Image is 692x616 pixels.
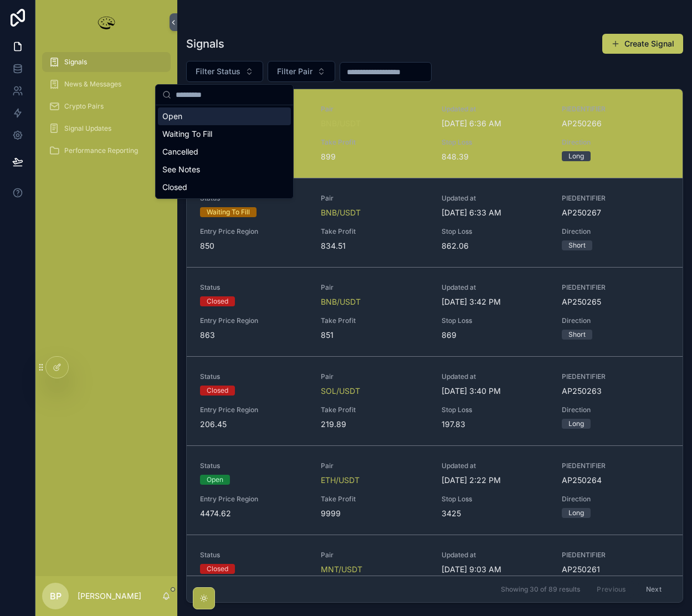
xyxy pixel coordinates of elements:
[321,405,428,414] span: Take Profit
[442,194,549,203] span: Updated at
[78,591,141,602] p: [PERSON_NAME]
[321,475,360,486] a: ETH/USDT
[321,564,362,575] a: MNT/USDT
[442,316,549,325] span: Stop Loss
[321,330,428,341] span: 851
[562,296,669,307] span: AP250265
[207,296,228,306] div: Closed
[50,589,61,603] span: BP
[200,508,307,519] span: 4474.62
[321,240,428,251] span: 834.51
[321,138,428,147] span: Take Profit
[442,508,549,519] span: 3425
[200,330,307,341] span: 863
[186,36,224,52] h1: Signals
[562,372,669,381] span: PIEDENTIFIER
[207,564,228,574] div: Closed
[442,105,549,114] span: Updated at
[562,316,669,325] span: Direction
[562,283,669,292] span: PIEDENTIFIER
[200,316,307,325] span: Entry Price Region
[321,151,428,162] span: 899
[158,161,291,178] div: See Notes
[442,419,549,430] span: 197.83
[442,551,549,559] span: Updated at
[442,386,549,397] span: [DATE] 3:40 PM
[207,386,228,396] div: Closed
[277,66,312,77] span: Filter Pair
[42,52,171,72] a: Signals
[187,445,683,535] a: StatusOpenPairETH/USDTUpdated at[DATE] 2:22 PMPIEDENTIFIERAP250264Entry Price Region4474.62Take P...
[442,151,549,162] span: 848.39
[64,80,121,89] span: News & Messages
[200,283,307,292] span: Status
[64,102,104,111] span: Crypto Pairs
[321,118,361,129] a: BNB/USDT
[200,461,307,470] span: Status
[501,585,580,594] span: Showing 30 of 89 results
[95,13,117,31] img: App logo
[321,461,428,470] span: Pair
[207,207,250,217] div: Waiting To Fill
[158,143,291,161] div: Cancelled
[187,356,683,445] a: StatusClosedPairSOL/USDTUpdated at[DATE] 3:40 PMPIEDENTIFIERAP250263Entry Price Region206.45Take ...
[321,207,361,218] a: BNB/USDT
[442,138,549,147] span: Stop Loss
[321,194,428,203] span: Pair
[321,386,360,397] a: SOL/USDT
[442,330,549,341] span: 869
[156,105,293,198] div: Suggestions
[562,461,669,470] span: PIEDENTIFIER
[562,105,669,114] span: PIEDENTIFIER
[442,227,549,236] span: Stop Loss
[35,44,177,175] div: scrollable content
[562,475,669,486] span: AP250264
[268,61,335,82] button: Select Button
[442,372,549,381] span: Updated at
[562,118,669,129] span: AP250266
[200,227,307,236] span: Entry Price Region
[568,330,586,340] div: Short
[562,495,669,504] span: Direction
[442,296,549,307] span: [DATE] 3:42 PM
[442,495,549,504] span: Stop Loss
[321,372,428,381] span: Pair
[562,386,669,397] span: AP250263
[562,194,669,203] span: PIEDENTIFIER
[321,296,361,307] a: BNB/USDT
[64,146,138,155] span: Performance Reporting
[321,495,428,504] span: Take Profit
[321,419,428,430] span: 219.89
[442,118,549,129] span: [DATE] 6:36 AM
[568,240,586,250] div: Short
[562,564,669,575] span: AP250261
[321,283,428,292] span: Pair
[158,125,291,143] div: Waiting To Fill
[442,475,549,486] span: [DATE] 2:22 PM
[42,119,171,138] a: Signal Updates
[562,227,669,236] span: Direction
[321,105,428,114] span: Pair
[186,61,263,82] button: Select Button
[321,227,428,236] span: Take Profit
[602,34,683,54] button: Create Signal
[200,551,307,559] span: Status
[200,495,307,504] span: Entry Price Region
[568,151,584,161] div: Long
[442,207,549,218] span: [DATE] 6:33 AM
[568,419,584,429] div: Long
[200,372,307,381] span: Status
[187,267,683,356] a: StatusClosedPairBNB/USDTUpdated at[DATE] 3:42 PMPIEDENTIFIERAP250265Entry Price Region863Take Pro...
[562,138,669,147] span: Direction
[200,419,307,430] span: 206.45
[321,316,428,325] span: Take Profit
[158,107,291,125] div: Open
[321,508,428,519] span: 9999
[42,96,171,116] a: Crypto Pairs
